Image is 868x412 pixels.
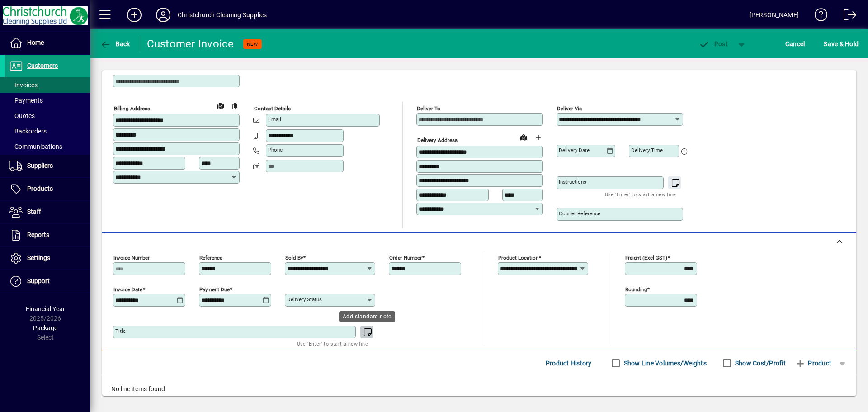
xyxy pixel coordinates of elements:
span: Settings [27,254,50,261]
mat-hint: Use 'Enter' to start a new line [605,189,676,199]
span: Quotes [9,112,35,119]
mat-label: Rounding [625,286,647,293]
span: P [714,40,718,47]
mat-label: Payment due [199,286,230,293]
span: Invoices [9,81,38,89]
button: Product [790,355,836,371]
mat-label: Order number [389,255,422,261]
a: Knowledge Base [808,2,828,31]
div: No line items found [102,375,856,403]
button: Choose address [531,130,545,145]
mat-label: Title [115,328,126,334]
span: ost [698,40,728,47]
label: Show Cost/Profit [733,359,786,368]
a: Home [5,32,90,54]
a: Quotes [5,108,90,123]
button: Profile [149,7,178,23]
mat-label: Courier Reference [559,210,600,217]
span: Support [27,277,50,284]
span: ave & Hold [824,37,859,51]
mat-hint: Use 'Enter' to start a new line [297,338,368,349]
app-page-header-button: Back [90,36,140,52]
button: Post [694,36,732,52]
span: Cancel [785,37,805,51]
span: Customers [27,62,58,69]
button: Cancel [783,36,807,52]
span: Reports [27,231,49,238]
button: Back [98,36,132,52]
span: NEW [247,41,258,47]
button: Save & Hold [821,36,861,52]
span: Product [795,356,831,370]
span: Package [33,324,57,331]
a: Suppliers [5,155,90,177]
a: Reports [5,224,90,246]
div: Customer Invoice [147,37,234,51]
span: Product History [546,356,592,370]
span: Backorders [9,128,47,135]
mat-label: Delivery date [559,147,590,153]
mat-label: Product location [498,255,538,261]
a: Products [5,178,90,200]
div: Add standard note [339,311,395,322]
a: Staff [5,201,90,223]
mat-label: Deliver To [417,105,440,112]
mat-label: Sold by [285,255,303,261]
mat-label: Delivery status [287,296,322,303]
label: Show Line Volumes/Weights [622,359,707,368]
span: Communications [9,143,62,150]
div: Christchurch Cleaning Supplies [178,8,267,22]
mat-label: Delivery time [631,147,663,153]
span: Products [27,185,53,192]
a: View on map [516,130,531,144]
mat-label: Phone [268,147,283,153]
button: Add [120,7,149,23]
a: Payments [5,93,90,108]
mat-label: Invoice date [113,286,142,293]
button: Copy to Delivery address [227,99,242,113]
button: Product History [542,355,595,371]
div: [PERSON_NAME] [750,8,799,22]
span: Payments [9,97,43,104]
mat-label: Deliver via [557,105,582,112]
span: Staff [27,208,41,215]
a: Communications [5,139,90,154]
a: View on map [213,98,227,113]
mat-label: Instructions [559,179,586,185]
span: S [824,40,827,47]
span: Suppliers [27,162,53,169]
a: Backorders [5,123,90,139]
mat-label: Email [268,116,281,123]
span: Back [100,40,130,47]
span: Home [27,39,44,46]
a: Logout [837,2,857,31]
mat-label: Reference [199,255,222,261]
a: Invoices [5,77,90,93]
a: Support [5,270,90,293]
mat-label: Freight (excl GST) [625,255,667,261]
mat-label: Invoice number [113,255,150,261]
a: Settings [5,247,90,270]
span: Financial Year [26,305,65,313]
